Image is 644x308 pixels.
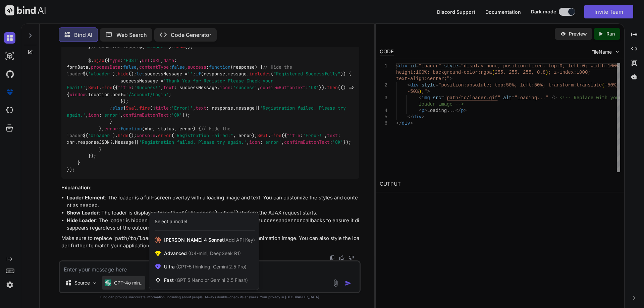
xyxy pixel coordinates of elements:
span: Fast [164,277,248,284]
span: (Add API Key) [224,237,255,243]
span: (O4-mini, DeepSeek R1) [187,250,241,256]
span: Advanced [164,250,241,257]
span: [PERSON_NAME] 4 Sonnet [164,237,255,243]
span: Ultra [164,263,247,270]
span: (GPT 5 Nano or Gemini 2.5 Flash) [175,277,248,283]
div: Select a model [155,218,187,225]
span: (GPT-5 thinking, Gemini 2.5 Pro) [175,264,247,269]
